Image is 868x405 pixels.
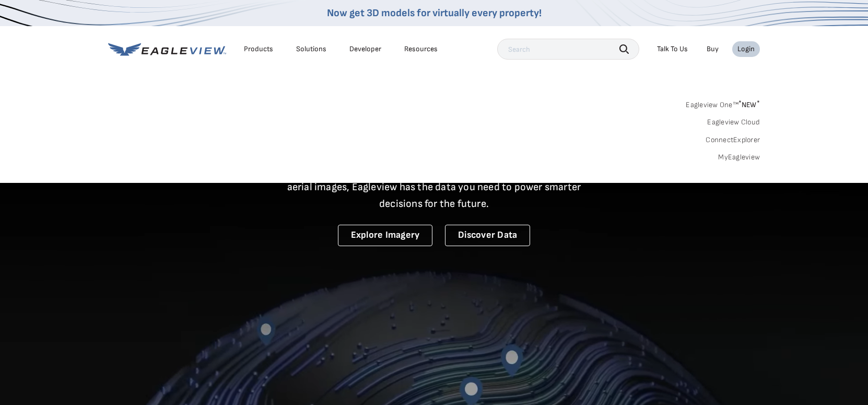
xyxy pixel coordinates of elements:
a: Now get 3D models for virtually every property! [327,7,542,19]
div: Products [244,44,273,54]
a: Buy [707,44,719,54]
input: Search [497,39,639,60]
div: Talk To Us [657,44,688,54]
span: NEW [738,100,760,109]
p: A new era starts here. Built on more than 3.5 billion high-resolution aerial images, Eagleview ha... [274,162,594,212]
a: Eagleview Cloud [707,118,760,127]
a: Discover Data [445,225,530,246]
a: Explore Imagery [338,225,433,246]
div: Resources [404,44,438,54]
a: Developer [349,44,381,54]
a: Eagleview One™*NEW* [686,97,760,109]
div: Login [737,44,755,54]
a: MyEagleview [718,153,760,162]
a: ConnectExplorer [706,135,760,145]
div: Solutions [296,44,326,54]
